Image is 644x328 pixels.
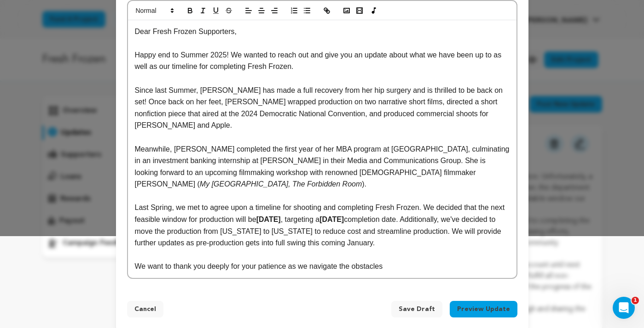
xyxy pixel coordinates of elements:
p: Dear Fresh Frozen Supporters, [135,26,510,38]
p: Happy end to Summer 2025! We wanted to reach out and give you an update about what we have been u... [135,49,510,73]
button: Cancel [127,301,163,317]
button: Preview Update [450,301,517,317]
strong: [DATE] [256,215,281,223]
button: Save Draft [391,301,442,317]
strong: [DATE] [319,215,344,223]
p: Since last Summer, [PERSON_NAME] has made a full recovery from her hip surgery and is thrilled to... [135,85,510,131]
span: 1 [632,297,639,304]
p: Last Spring, we met to agree upon a timeline for shooting and completing Fresh Frozen. We decided... [135,202,510,249]
p: Meanwhile, [PERSON_NAME] completed the first year of her MBA program at [GEOGRAPHIC_DATA], culmin... [135,143,510,190]
em: My [GEOGRAPHIC_DATA], The Forbidden Room [200,180,362,188]
span: Save Draft [399,305,435,314]
iframe: Intercom live chat [613,297,635,319]
p: We want to thank you deeply for your patience as we navigate the obstacles [135,260,510,272]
